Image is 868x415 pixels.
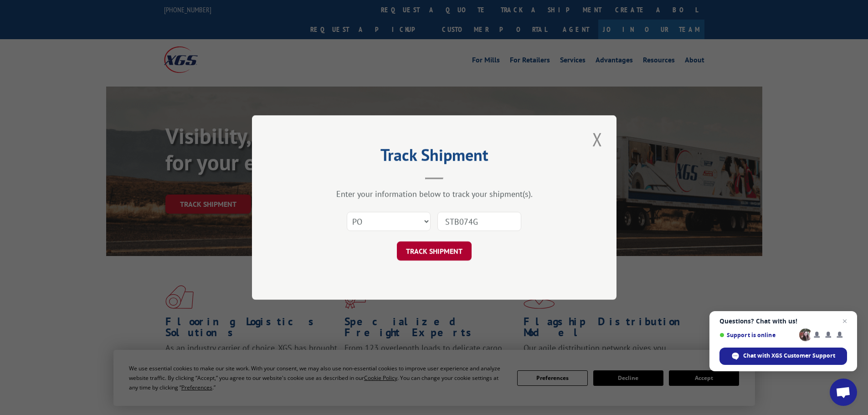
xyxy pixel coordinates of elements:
button: Close modal [590,127,605,152]
button: TRACK SHIPMENT [397,241,472,261]
a: Open chat [830,379,857,406]
span: Chat with XGS Customer Support [743,352,835,360]
span: Chat with XGS Customer Support [719,348,847,365]
span: Questions? Chat with us! [719,318,847,325]
span: Support is online [719,332,796,338]
div: Enter your information below to track your shipment(s). [298,189,571,199]
h2: Track Shipment [298,149,571,166]
input: Number(s) [437,212,521,231]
